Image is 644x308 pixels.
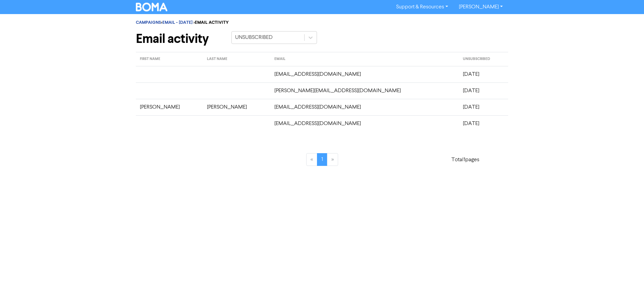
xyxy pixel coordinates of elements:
[459,82,508,99] td: [DATE]
[136,99,203,115] td: [PERSON_NAME]
[453,2,508,12] a: [PERSON_NAME]
[451,156,479,164] p: Total 1 pages
[162,20,193,25] a: EMAIL - [DATE]
[459,115,508,132] td: [DATE]
[136,19,508,26] div: > > EMAIL ACTIVITY
[459,99,508,115] td: [DATE]
[560,236,644,308] iframe: Chat Widget
[270,66,459,82] td: [EMAIL_ADDRESS][DOMAIN_NAME]
[136,3,167,11] img: BOMA Logo
[136,31,221,47] h1: Email activity
[136,20,161,25] a: CAMPAIGNS
[391,2,453,12] a: Support & Resources
[235,34,273,42] div: UNSUBSCRIBED
[317,153,327,166] a: Page 1 is your current page
[270,82,459,99] td: [PERSON_NAME][EMAIL_ADDRESS][DOMAIN_NAME]
[270,99,459,115] td: [EMAIL_ADDRESS][DOMAIN_NAME]
[270,52,459,66] th: EMAIL
[270,115,459,132] td: [EMAIL_ADDRESS][DOMAIN_NAME]
[459,52,508,66] th: UNSUBSCRIBED
[203,99,270,115] td: [PERSON_NAME]
[203,52,270,66] th: LAST NAME
[459,66,508,82] td: [DATE]
[136,52,203,66] th: FIRST NAME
